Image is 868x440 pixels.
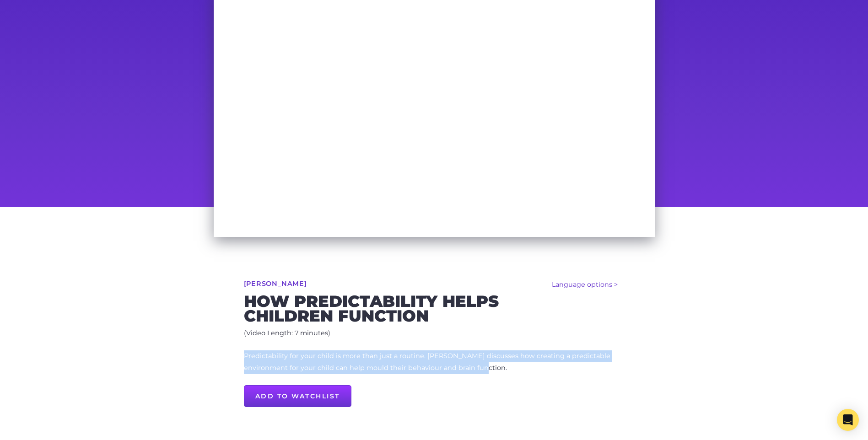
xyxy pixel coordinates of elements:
[244,327,625,339] p: (Video Length: 7 minutes)
[244,385,351,407] a: Add to Watchlist
[244,352,610,372] span: Predictability for your child is more than just a routine. [PERSON_NAME] discusses how creating a...
[837,409,859,431] div: Open Intercom Messenger
[244,280,307,287] a: [PERSON_NAME]
[244,294,625,323] h2: How Predictability Helps Children Function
